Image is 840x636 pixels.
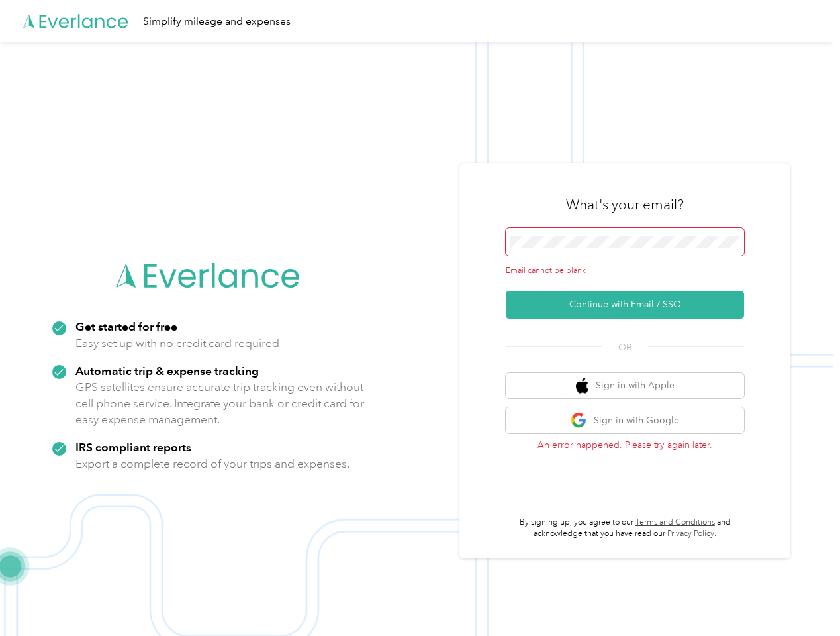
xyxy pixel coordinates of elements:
[506,407,744,433] button: google logoSign in with Google
[143,13,291,30] div: Simplify mileage and expenses
[506,438,744,452] p: An error happened. Please try again later.
[506,373,744,399] button: apple logoSign in with Apple
[667,529,714,539] a: Privacy Policy
[506,291,744,319] button: Continue with Email / SSO
[75,456,350,472] p: Export a complete record of your trips and expenses.
[566,195,684,214] h3: What's your email?
[75,364,259,378] strong: Automatic trip & expense tracking
[75,440,191,454] strong: IRS compliant reports
[75,319,177,333] strong: Get started for free
[571,412,587,429] img: google logo
[576,378,589,394] img: apple logo
[506,517,744,540] p: By signing up, you agree to our and acknowledge that you have read our .
[75,379,365,428] p: GPS satellites ensure accurate trip tracking even without cell phone service. Integrate your bank...
[506,265,744,277] div: Email cannot be blank
[75,335,279,352] p: Easy set up with no credit card required
[635,517,715,527] a: Terms and Conditions
[602,341,648,354] span: OR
